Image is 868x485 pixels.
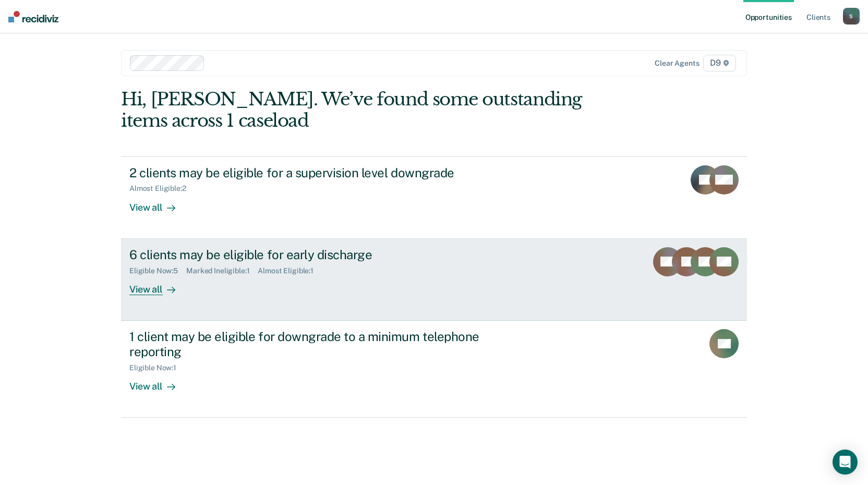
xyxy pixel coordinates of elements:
div: Marked Ineligible : 1 [186,266,258,275]
div: Almost Eligible : 2 [129,184,195,193]
img: Recidiviz [8,11,58,22]
div: Clear agents [655,59,699,68]
div: Hi, [PERSON_NAME]. We’ve found some outstanding items across 1 caseload [121,89,622,131]
div: 1 client may be eligible for downgrade to a minimum telephone reporting [129,329,496,359]
span: D9 [703,55,736,71]
div: View all [129,275,188,295]
div: Eligible Now : 1 [129,363,185,372]
a: 6 clients may be eligible for early dischargeEligible Now:5Marked Ineligible:1Almost Eligible:1Vi... [121,239,747,321]
div: Eligible Now : 5 [129,266,186,275]
a: 1 client may be eligible for downgrade to a minimum telephone reportingEligible Now:1View all [121,321,747,418]
a: 2 clients may be eligible for a supervision level downgradeAlmost Eligible:2View all [121,156,747,239]
div: Open Intercom Messenger [833,450,858,475]
div: 2 clients may be eligible for a supervision level downgrade [129,165,496,180]
div: Almost Eligible : 1 [258,266,322,275]
div: View all [129,372,188,392]
button: S [843,8,860,25]
div: 6 clients may be eligible for early discharge [129,247,496,262]
div: View all [129,193,188,213]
